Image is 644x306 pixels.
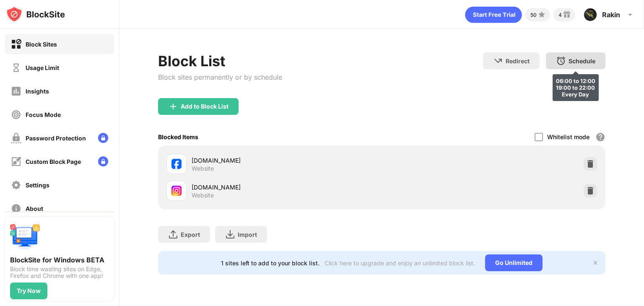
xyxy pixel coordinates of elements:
div: Every Day [556,91,595,98]
div: 06:00 to 12:00 [556,78,595,84]
div: 4 [558,12,562,18]
div: [DOMAIN_NAME] [192,156,382,165]
div: About [26,205,43,212]
img: focus-off.svg [11,109,21,120]
div: Rakin [602,10,620,19]
div: 19:00 to 22:00 [556,84,595,91]
div: 50 [530,12,537,18]
div: Import [238,231,257,238]
div: Blocked Items [158,133,198,140]
div: Schedule [569,57,595,65]
div: Custom Block Page [26,158,81,165]
div: Go Unlimited [485,254,543,271]
div: Block Sites [26,41,57,48]
img: logo-blocksite.svg [6,6,65,23]
img: insights-off.svg [11,86,21,96]
div: Focus Mode [26,111,61,118]
img: reward-small.svg [562,10,572,20]
img: about-off.svg [11,203,21,214]
div: Export [181,231,200,238]
div: Settings [26,182,49,189]
img: x-button.svg [592,259,599,266]
div: Try Now [17,288,41,294]
div: Website [192,165,214,172]
img: customize-block-page-off.svg [11,156,21,167]
div: Usage Limit [26,64,59,71]
div: 1 sites left to add to your block list. [221,259,319,267]
img: points-small.svg [537,10,547,20]
img: push-desktop.svg [10,222,40,252]
div: Click here to upgrade and enjoy an unlimited block list. [325,259,475,267]
img: lock-menu.svg [98,133,108,143]
div: Password Protection [26,135,86,142]
img: password-protection-off.svg [11,133,21,143]
img: settings-off.svg [11,180,21,190]
div: Insights [26,88,49,95]
div: Redirect [506,57,530,65]
div: animation [465,6,522,23]
img: block-on.svg [11,39,21,49]
div: Add to Block List [181,103,229,110]
img: time-usage-off.svg [11,62,21,73]
img: favicons [171,186,182,196]
img: ACg8ocIwXCPTNIxEXaKfDa6tyikhho_hiE8OepqrukiqflSMPuI0Y74=s96-c [584,8,597,21]
div: [DOMAIN_NAME] [192,183,382,192]
div: BlockSite for Windows BETA [10,256,109,264]
img: favicons [171,159,182,169]
div: Block time wasting sites on Edge, Firefox and Chrome with one app! [10,266,109,279]
div: Whitelist mode [547,133,589,140]
div: Website [192,192,214,199]
img: lock-menu.svg [98,156,108,166]
div: Block List [158,52,282,70]
div: Block sites permanently or by schedule [158,73,282,81]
